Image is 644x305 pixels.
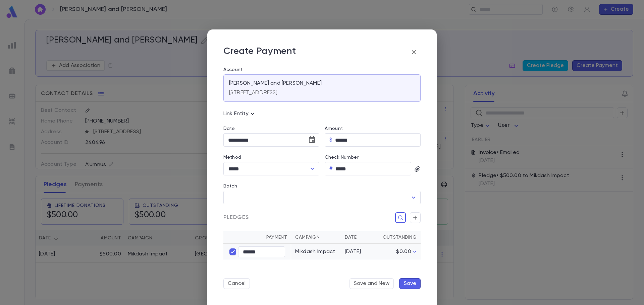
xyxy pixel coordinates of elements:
[350,278,394,289] button: Save and New
[223,278,250,289] button: Cancel
[223,231,291,244] th: Payment
[409,193,418,202] button: Open
[229,80,322,87] p: [PERSON_NAME] and [PERSON_NAME]
[223,67,421,72] label: Account
[341,231,375,244] th: Date
[305,133,319,147] button: Choose date, selected date is Aug 19, 2025
[291,231,341,244] th: Campaign
[399,278,421,289] button: Save
[375,231,421,244] th: Outstanding
[325,155,359,160] label: Check Number
[375,244,421,260] td: $0.00
[329,165,333,172] p: #
[308,164,317,173] button: Open
[229,89,278,96] p: [STREET_ADDRESS]
[345,248,371,255] div: [DATE]
[223,155,241,160] label: Method
[223,183,237,189] label: Batch
[223,214,249,221] span: Pledges
[325,126,343,131] label: Amount
[223,110,257,118] p: Link Entity
[223,46,296,59] p: Create Payment
[223,126,319,131] label: Date
[329,137,332,143] p: $
[291,244,341,260] td: Mikdash Impact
